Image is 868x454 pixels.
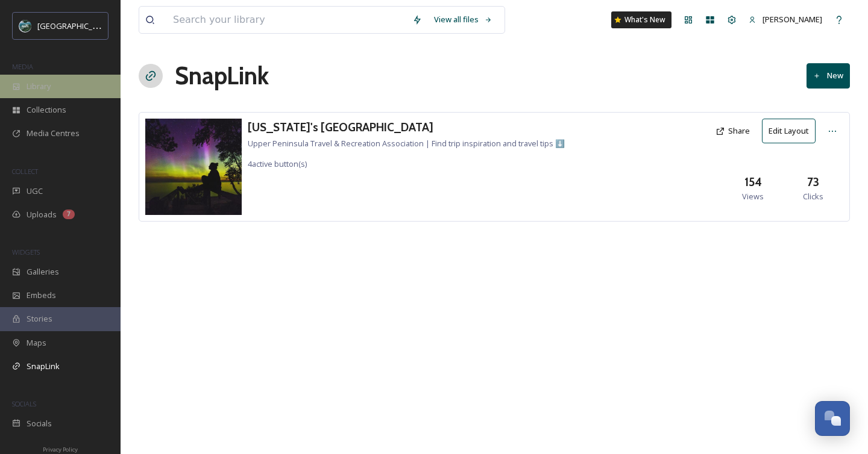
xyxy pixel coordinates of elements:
[743,8,828,31] a: [PERSON_NAME]
[611,11,671,28] a: What's New
[12,399,36,408] span: SOCIALS
[167,7,406,33] input: Search your library
[27,361,60,372] span: SnapLink
[27,313,52,325] span: Stories
[27,128,80,139] span: Media Centres
[27,418,52,429] span: Socials
[428,8,498,31] a: View all files
[744,173,762,191] h3: 154
[27,104,66,116] span: Collections
[248,138,565,149] span: Upper Peninsula Travel & Recreation Association | Find trip inspiration and travel tips ⬇️
[12,167,38,176] span: COLLECT
[12,62,33,71] span: MEDIA
[762,119,816,143] button: Edit Layout
[27,290,56,301] span: Embeds
[27,266,59,278] span: Galleries
[807,173,819,191] h3: 73
[27,209,57,220] span: Uploads
[815,401,850,436] button: Open Chat
[27,81,51,92] span: Library
[19,20,31,32] img: uplogo-summer%20bg.jpg
[248,158,307,169] span: 4 active button(s)
[145,119,242,215] img: 54560510-9a3b-4238-a862-4524cf424b0d.jpg
[27,185,43,197] span: UGC
[175,58,269,94] h1: SnapLink
[37,20,155,31] span: [GEOGRAPHIC_DATA][US_STATE]
[763,14,822,25] span: [PERSON_NAME]
[742,191,764,202] span: Views
[803,191,823,202] span: Clicks
[709,119,756,143] button: Share
[63,210,75,219] div: 7
[12,247,40,257] span: WIDGETS
[248,119,565,136] a: [US_STATE]'s [GEOGRAPHIC_DATA]
[43,446,78,453] span: Privacy Policy
[807,63,850,88] button: New
[762,119,822,143] a: Edit Layout
[27,337,46,349] span: Maps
